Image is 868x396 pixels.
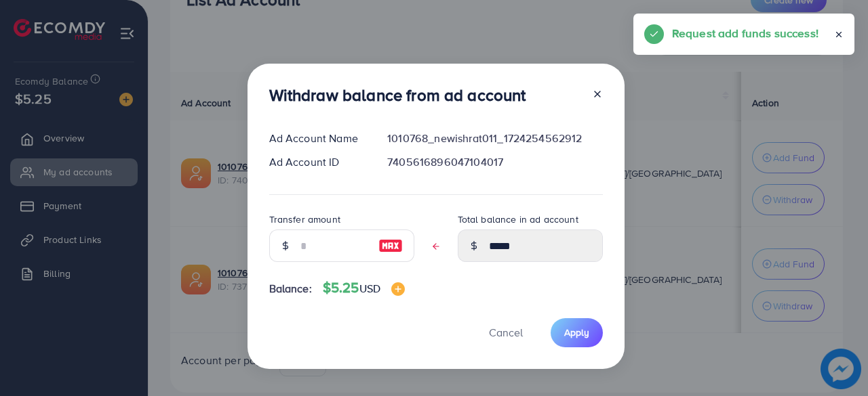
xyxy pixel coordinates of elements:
[472,318,540,347] button: Cancel
[458,213,578,226] label: Total balance in ad account
[258,154,377,170] div: Ad Account ID
[258,131,377,146] div: Ad Account Name
[376,154,613,170] div: 7405616896047104017
[564,326,589,339] span: Apply
[323,280,405,296] h4: $5.25
[551,318,603,347] button: Apply
[269,281,312,296] span: Balance:
[391,282,405,296] img: image
[489,325,523,340] span: Cancel
[269,213,340,226] label: Transfer amount
[359,281,380,296] span: USD
[376,131,613,146] div: 1010768_newishrat011_1724254562912
[378,238,403,254] img: image
[269,85,526,105] h3: Withdraw balance from ad account
[672,24,818,42] h5: Request add funds success!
